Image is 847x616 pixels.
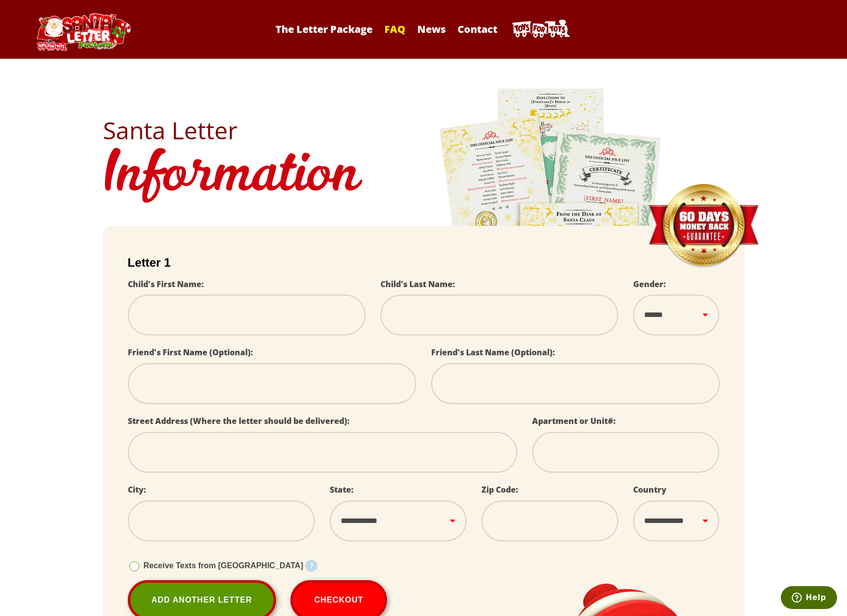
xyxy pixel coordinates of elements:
label: Friend's First Name (Optional): [128,347,253,358]
a: The Letter Package [271,22,377,36]
span: Receive Texts from [GEOGRAPHIC_DATA] [144,561,303,570]
label: Country [633,484,666,495]
label: State: [330,484,354,495]
h2: Letter 1 [128,256,720,270]
img: Money Back Guarantee [648,184,759,269]
label: Gender: [633,279,666,290]
img: letters.png [439,87,662,365]
a: Contact [453,22,502,36]
h1: Information [103,142,745,211]
a: FAQ [379,22,410,36]
iframe: Opens a widget where you can find more information [781,586,837,611]
label: Child's Last Name: [380,279,455,290]
a: News [412,22,451,36]
label: Child's First Name: [128,279,204,290]
label: Street Address (Where the letter should be delivered): [128,415,350,426]
label: City: [128,484,146,495]
img: Santa Letter Logo [33,13,133,51]
label: Zip Code: [481,484,518,495]
h2: Santa Letter [103,118,745,142]
label: Friend's Last Name (Optional): [431,347,555,358]
label: Apartment or Unit#: [532,415,616,426]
